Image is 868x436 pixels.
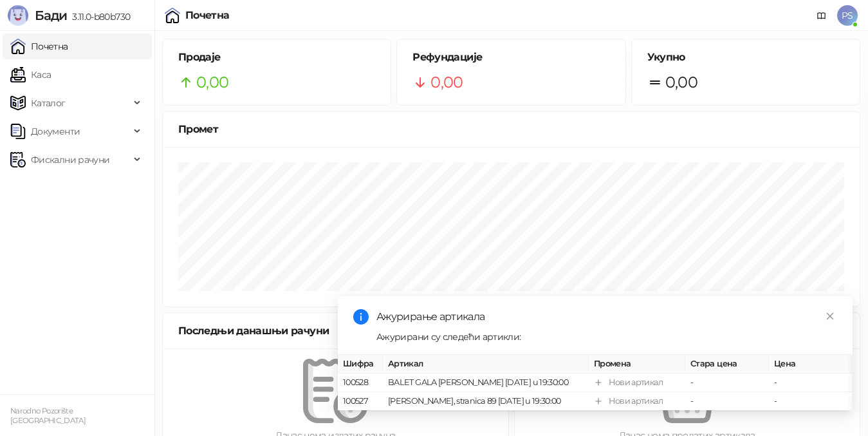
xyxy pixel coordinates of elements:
div: Нови артикал [609,395,663,408]
h5: Продаје [178,50,375,65]
th: Цена [769,355,853,374]
td: - [769,392,853,411]
h5: Рефундације [412,50,609,65]
th: Промена [589,355,685,374]
span: close [826,312,835,321]
a: Почетна [10,33,68,59]
div: Промет [178,121,844,137]
a: Каса [10,62,51,88]
td: BALET GALA [PERSON_NAME] [DATE] u 19:30:00 [383,374,589,392]
div: Последњи данашњи рачуни [178,323,376,339]
span: 0,00 [665,70,697,95]
th: Стара цена [685,355,769,374]
div: Ажурирање артикала [376,309,837,325]
td: - [769,374,853,392]
td: 100527 [338,392,383,411]
th: Шифра [338,355,383,374]
span: 3.11.0-b80b730 [67,11,130,23]
span: Документи [31,118,80,144]
span: info-circle [353,309,369,325]
div: Ажурирани су следећи артикли: [376,330,837,344]
td: - [685,392,769,411]
span: PS [837,5,858,26]
span: Каталог [31,90,66,116]
a: Документација [811,5,832,26]
span: 0,00 [430,70,463,95]
img: Logo [8,5,28,26]
span: Бади [35,8,67,23]
td: [PERSON_NAME], stranica 89 [DATE] u 19:30:00 [383,392,589,411]
span: 0,00 [196,70,228,95]
td: - [685,374,769,392]
span: Фискални рачуни [31,147,109,173]
a: Close [823,309,837,323]
div: Почетна [185,10,230,21]
div: Нови артикал [609,376,663,389]
th: Артикал [383,355,589,374]
small: Narodno Pozorište [GEOGRAPHIC_DATA] [10,406,86,425]
td: 100528 [338,374,383,392]
h5: Укупно [647,50,844,65]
